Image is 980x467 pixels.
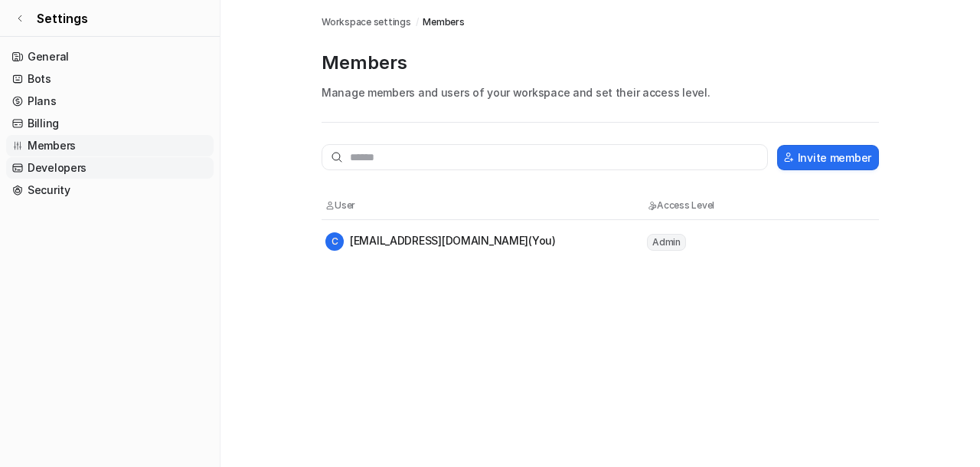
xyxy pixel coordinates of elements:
th: Access Level [646,198,784,213]
span: C [325,232,344,251]
a: Security [6,179,214,201]
th: User [325,198,646,213]
a: Plans [6,90,214,112]
img: Access Level [647,201,657,210]
span: Settings [37,9,88,28]
a: Workspace settings [322,15,411,29]
a: Billing [6,113,214,134]
img: User [325,201,335,210]
a: Developers [6,157,214,179]
a: Bots [6,68,214,90]
a: Members [423,15,464,29]
p: Members [322,51,879,75]
button: Invite member [777,145,879,170]
a: General [6,46,214,67]
a: Members [6,135,214,156]
p: Manage members and users of your workspace and set their access level. [322,84,879,100]
span: Admin [647,234,686,251]
div: [EMAIL_ADDRESS][DOMAIN_NAME] (You) [325,232,556,251]
span: / [416,15,419,29]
